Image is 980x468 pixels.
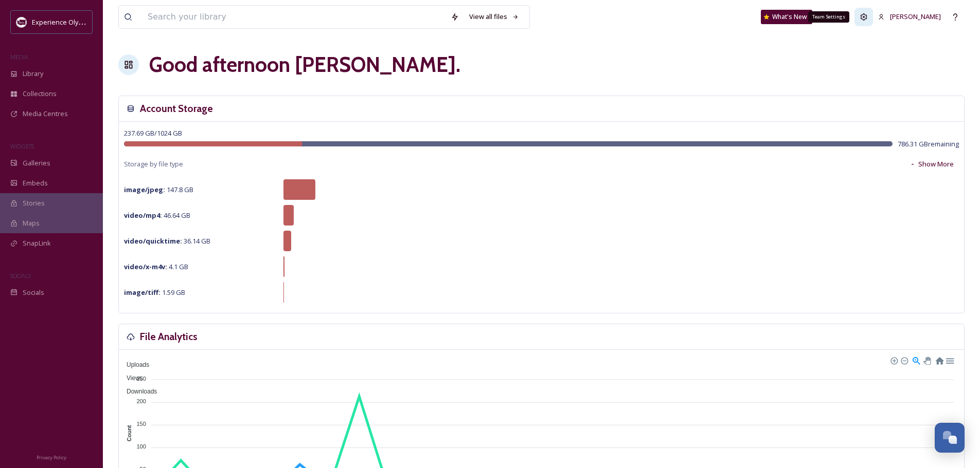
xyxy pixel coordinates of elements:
div: Menu [945,355,954,364]
span: 1.59 GB [124,288,185,297]
span: [PERSON_NAME] [890,12,941,21]
div: Panning [923,357,930,363]
span: MEDIA [10,53,28,61]
strong: image/tiff : [124,288,161,297]
div: Team Settings [808,11,849,23]
span: Downloads [119,388,157,395]
span: Uploads [119,361,149,368]
span: Maps [23,218,40,228]
button: Show More [904,154,959,174]
strong: video/x-m4v : [124,262,167,271]
h3: File Analytics [140,329,198,344]
span: WIDGETS [10,142,34,150]
strong: image/jpeg : [124,185,165,194]
img: download.jpeg [16,17,27,27]
tspan: 150 [137,421,146,427]
span: 237.69 GB / 1024 GB [124,128,182,138]
span: Embeds [23,178,48,188]
strong: video/mp4 : [124,211,162,220]
div: Zoom In [890,357,897,364]
a: [PERSON_NAME] [873,7,946,27]
span: Library [23,69,43,79]
tspan: 200 [137,398,146,404]
text: Count [126,425,132,441]
input: Search your library [142,6,446,28]
span: Privacy Policy [37,454,66,461]
span: 46.64 GB [124,211,190,220]
span: Collections [23,89,57,99]
span: SnapLink [23,238,51,248]
span: Experience Olympia [32,17,93,27]
span: SOCIALS [10,272,31,279]
span: 4.1 GB [124,262,188,271]
span: 786.31 GB remaining [898,139,959,149]
button: Open Chat [935,423,965,453]
span: Socials [23,288,44,297]
div: Selection Zoom [912,355,920,364]
a: What's New [761,10,812,24]
span: Media Centres [23,109,68,119]
div: Zoom Out [900,357,907,364]
span: Stories [23,198,45,208]
span: 36.14 GB [124,236,210,246]
strong: video/quicktime : [124,236,182,246]
tspan: 100 [137,443,146,450]
span: Storage by file type [124,159,183,169]
a: Privacy Policy [37,451,66,463]
div: Reset Zoom [935,355,943,364]
span: Galleries [23,158,50,168]
a: Team Settings [854,8,873,26]
h3: Account Storage [140,101,213,116]
h1: Good afternoon [PERSON_NAME] . [149,49,460,80]
tspan: 250 [137,375,146,381]
a: View all files [464,7,524,27]
span: Views [119,375,143,382]
span: 147.8 GB [124,185,193,194]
